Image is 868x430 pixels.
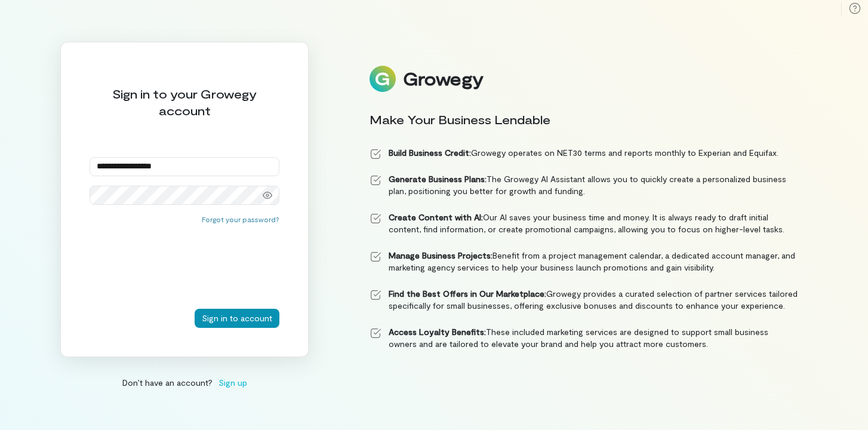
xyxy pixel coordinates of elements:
[370,211,798,235] li: Our AI saves your business time and money. It is always ready to draft initial content, find info...
[60,376,309,389] div: Don’t have an account?
[90,85,279,119] div: Sign in to your Growegy account
[370,147,798,159] li: Growegy operates on NET30 terms and reports monthly to Experian and Equifax.
[370,250,798,274] li: Benefit from a project management calendar, a dedicated account manager, and marketing agency ser...
[370,288,798,312] li: Growegy provides a curated selection of partner services tailored specifically for small business...
[389,288,546,299] strong: Find the Best Offers in Our Marketplace:
[370,66,396,92] img: Logo
[195,309,279,328] button: Sign in to account
[370,111,798,128] div: Make Your Business Lendable
[218,376,247,389] span: Sign up
[389,250,493,260] strong: Manage Business Projects:
[389,212,483,222] strong: Create Content with AI:
[389,174,487,184] strong: Generate Business Plans:
[403,69,483,89] div: Growegy
[202,214,279,224] button: Forgot your password?
[370,173,798,197] li: The Growegy AI Assistant allows you to quickly create a personalized business plan, positioning y...
[389,148,471,158] strong: Build Business Credit:
[389,327,486,337] strong: Access Loyalty Benefits:
[370,326,798,350] li: These included marketing services are designed to support small business owners and are tailored ...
